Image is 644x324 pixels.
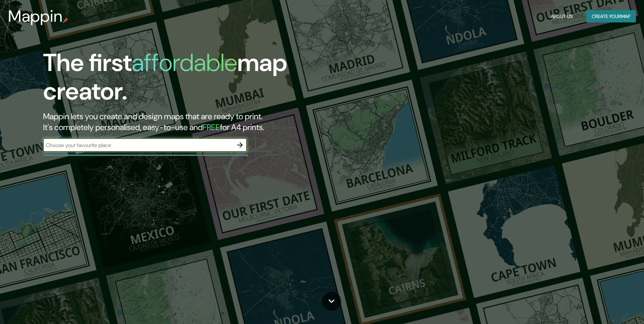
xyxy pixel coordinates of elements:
button: About Us [548,10,575,23]
h1: The first map creator. [43,49,365,111]
input: Choose your favourite place [43,141,233,149]
button: Create yourmap [586,10,636,23]
h5: FREE [203,122,220,132]
h3: Mappin [8,7,63,26]
img: mappin-pin [63,18,68,23]
h2: Mappin lets you create and design maps that are ready to print. It's completely personalised, eas... [43,111,365,133]
h1: affordable [132,47,237,78]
